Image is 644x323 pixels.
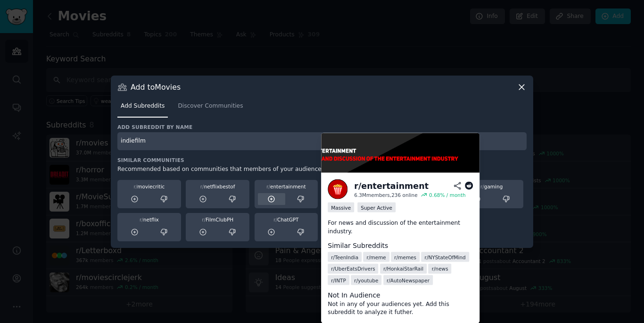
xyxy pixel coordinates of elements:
span: r/ meme [367,254,386,260]
div: FilmClubPH [189,216,246,223]
a: Discover Communities [174,99,246,118]
div: moviecritic [121,183,178,190]
dd: Not in any of your audiences yet. Add this subreddit to analyze it futher. [328,300,473,316]
span: r/ memes [394,254,416,260]
div: gaming [463,183,520,190]
img: Entertainment [321,133,479,173]
div: entertainment [258,183,315,190]
div: ChatGPT [258,216,315,223]
span: r/ [140,217,143,222]
h3: Add subreddit by name [117,124,527,130]
span: r/ news [432,265,448,272]
div: Super Active [357,203,396,212]
div: Massive [328,203,354,212]
span: r/ NYStateOfMind [425,254,466,260]
h3: Add to Movies [131,82,181,92]
h3: Similar Communities [117,157,527,163]
span: r/ youtube [354,277,378,283]
div: 6.3M members, 236 online [354,192,417,198]
a: Add Subreddits [117,99,168,118]
span: r/ [202,217,206,222]
dt: Not In Audience [328,290,473,300]
dt: Similar Subreddits [328,240,473,250]
span: r/ [200,184,204,189]
span: r/ [266,184,270,189]
span: r/ INTP [331,277,346,283]
img: entertainment [328,179,347,199]
p: For news and discussion of the entertainment industry. [328,219,473,236]
div: netflix [121,216,178,223]
span: r/ [273,217,277,222]
span: Discover Communities [178,102,243,110]
span: r/ [133,184,137,189]
div: netflixbestof [189,183,246,190]
input: Enter subreddit name and press enter [117,132,527,151]
div: Recommended based on communities that members of your audience also participate in. [117,165,527,174]
span: r/ AutoNewspaper [387,277,429,283]
span: r/ HonkaiStarRail [383,265,423,272]
span: r/ [480,184,484,189]
div: r/ entertainment [354,180,429,192]
span: Add Subreddits [121,102,165,110]
span: r/ TeenIndia [331,254,358,260]
span: r/ UberEatsDrivers [331,265,375,272]
div: 0.68 % / month [429,192,466,198]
